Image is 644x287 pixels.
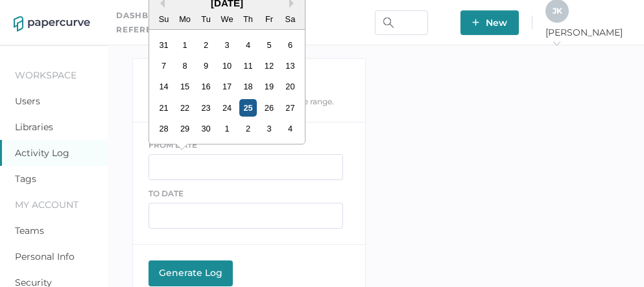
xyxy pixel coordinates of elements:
div: Fr [260,10,278,28]
div: Choose Friday, September 26th, 2025 [260,99,278,117]
div: Choose Sunday, September 7th, 2025 [155,57,173,75]
div: Choose Monday, September 8th, 2025 [176,57,193,75]
div: Choose Friday, September 19th, 2025 [260,78,278,95]
a: References [116,23,176,37]
input: Search Workspace [375,10,428,35]
div: Choose Tuesday, September 23rd, 2025 [197,99,214,117]
span: J K [553,6,562,16]
div: Choose Saturday, September 27th, 2025 [281,99,298,117]
div: Choose Wednesday, September 3rd, 2025 [218,36,235,54]
div: Generate Log [155,267,226,279]
div: Choose Saturday, September 13th, 2025 [281,57,298,75]
div: Choose Sunday, August 31st, 2025 [155,36,173,54]
div: Choose Thursday, September 25th, 2025 [239,99,256,117]
a: Libraries [15,121,53,133]
div: Choose Thursday, September 4th, 2025 [239,36,256,54]
div: We [218,10,235,28]
div: Choose Tuesday, September 16th, 2025 [197,78,214,95]
div: month 2025-09 [153,34,300,139]
div: Choose Tuesday, September 30th, 2025 [197,120,214,137]
div: Choose Tuesday, September 2nd, 2025 [197,36,214,54]
a: Tags [15,173,36,185]
div: Choose Wednesday, September 10th, 2025 [218,57,235,75]
div: Choose Wednesday, September 24th, 2025 [218,99,235,117]
div: Choose Saturday, October 4th, 2025 [281,120,298,137]
div: Choose Wednesday, October 1st, 2025 [218,120,235,137]
span: New [472,10,507,35]
div: Choose Saturday, September 6th, 2025 [281,36,298,54]
span: [PERSON_NAME] [545,27,630,50]
div: Choose Monday, September 22nd, 2025 [176,99,193,117]
div: Tu [197,10,214,28]
div: Choose Sunday, September 21st, 2025 [155,99,173,117]
div: Choose Sunday, September 14th, 2025 [155,78,173,95]
img: plus-white.e19ec114.svg [472,19,479,26]
div: Choose Thursday, October 2nd, 2025 [239,120,256,137]
img: search.bf03fe8b.svg [383,17,394,28]
div: Choose Friday, September 5th, 2025 [260,36,278,54]
div: Choose Tuesday, September 9th, 2025 [197,57,214,75]
div: Choose Monday, September 15th, 2025 [176,78,193,95]
div: Sa [281,10,298,28]
div: Choose Monday, September 1st, 2025 [176,36,193,54]
a: Personal Info [15,251,75,262]
div: Mo [176,10,193,28]
a: Activity Log [15,147,69,159]
a: Users [15,95,40,107]
button: Generate Log [149,260,233,286]
a: Teams [15,225,44,236]
a: Dashboard [116,8,175,23]
div: Choose Saturday, September 20th, 2025 [281,78,298,95]
div: Th [239,10,256,28]
div: Choose Wednesday, September 17th, 2025 [218,78,235,95]
div: Choose Thursday, September 11th, 2025 [239,57,256,75]
i: arrow_right [552,39,561,48]
div: Choose Thursday, September 18th, 2025 [239,78,256,95]
span: TO DATE [149,189,184,198]
button: New [460,10,519,35]
div: Choose Monday, September 29th, 2025 [176,120,193,137]
div: Su [155,10,173,28]
div: Choose Friday, September 12th, 2025 [260,57,278,75]
img: papercurve-logo-colour.7244d18c.svg [14,16,90,32]
div: Choose Friday, October 3rd, 2025 [260,120,278,137]
div: Choose Sunday, September 28th, 2025 [155,120,173,137]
